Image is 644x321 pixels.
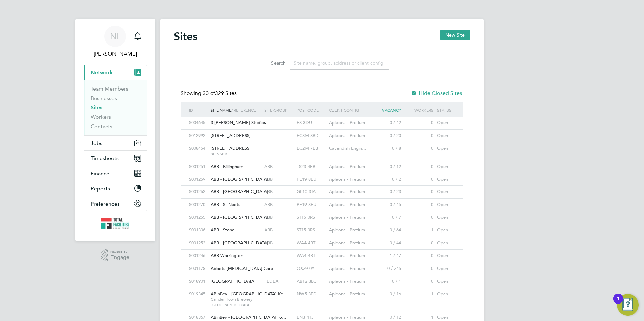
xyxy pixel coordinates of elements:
[403,237,435,249] div: 0
[84,50,147,58] span: Nicola Lawrence
[371,262,403,275] div: 0 / 245
[91,185,110,192] span: Reports
[84,26,147,58] a: NL[PERSON_NAME]
[231,107,256,113] span: / Reference
[403,262,435,275] div: 0
[84,65,147,80] button: Network
[435,224,457,237] div: Open
[403,130,435,142] div: 0
[617,294,639,316] button: Open Resource Center, 1 new notification
[329,278,365,284] span: Apleona - Pretium
[264,164,273,169] span: ABB
[84,181,147,196] button: Reports
[435,262,457,275] div: Open
[435,211,457,224] div: Open
[187,116,457,122] a: S0046453 [PERSON_NAME] Studios E3 3DUApleona - Pretium0 / 420Open
[403,199,435,211] div: 0
[403,224,435,237] div: 1
[187,142,209,155] div: S008454
[435,117,457,129] div: Open
[435,102,457,118] div: Status
[371,130,403,142] div: 0 / 20
[295,250,327,262] div: WA4 4BT
[329,214,365,220] span: Apleona - Pretium
[91,140,102,146] span: Jobs
[187,198,457,204] a: S001270ABB - St Neots ABBPE19 8EUApleona - Pretium0 / 450Open
[187,211,457,217] a: S001255ABB - [GEOGRAPHIC_DATA] ABBST15 0RSApleona - Pretium0 / 70Open
[211,214,268,220] span: ABB - [GEOGRAPHIC_DATA]
[187,199,209,211] div: S001270
[435,237,457,249] div: Open
[263,102,295,118] div: Site Group
[211,133,251,138] span: [STREET_ADDRESS]
[371,186,403,198] div: 0 / 23
[403,211,435,224] div: 0
[403,160,435,173] div: 0
[329,314,365,320] span: Apleona - Pretium
[84,136,147,150] button: Jobs
[174,30,197,43] h2: Sites
[91,201,120,207] span: Preferences
[187,224,457,229] a: S001306ABB - Stone ABBST15 0RSApleona - Pretium0 / 641Open
[435,186,457,198] div: Open
[295,199,327,211] div: PE19 8EU
[295,224,327,237] div: ST15 0RS
[403,102,435,118] div: Workers
[203,90,215,97] span: 30 of
[187,275,457,281] a: S018901[GEOGRAPHIC_DATA] FEDEXAB12 3LGApleona - Pretium0 / 10Open
[295,211,327,224] div: ST15 0RS
[211,291,287,297] span: ABInBev - [GEOGRAPHIC_DATA] Ke…
[617,299,620,308] div: 1
[403,275,435,288] div: 0
[84,196,147,211] button: Preferences
[187,160,457,166] a: S001251ABB - Billingham ABBTS23 4EBApleona - Pretium0 / 120Open
[181,90,238,97] div: Showing
[295,288,327,300] div: NW5 3ED
[435,288,457,300] div: Open
[435,250,457,262] div: Open
[295,262,327,275] div: OX29 0YL
[435,173,457,186] div: Open
[440,30,470,40] button: New Site
[295,117,327,129] div: E3 3DU
[371,117,403,129] div: 0 / 42
[371,199,403,211] div: 0 / 45
[295,102,327,118] div: Postcode
[187,311,457,317] a: S018367ABinBev - [GEOGRAPHIC_DATA] To… EN3 4TJApleona - Pretium0 / 121Open
[91,155,119,162] span: Timesheets
[329,133,365,138] span: Apleona - Pretium
[264,176,273,182] span: ABB
[295,142,327,155] div: EC2M 7EB
[187,142,457,148] a: S008454[STREET_ADDRESS] 8FINSBBEC2M 7EBCavendish Engin…0 / 80Open
[91,69,113,76] span: Network
[187,275,209,288] div: S018901
[110,32,121,41] span: NL
[91,85,128,92] a: Team Members
[203,90,237,97] span: 329 Sites
[329,227,365,233] span: Apleona - Pretium
[187,262,457,268] a: S001178Abbots [MEDICAL_DATA] Care OX29 0YLApleona - Pretium0 / 2450Open
[382,107,401,113] span: Vacancy
[329,265,365,271] span: Apleona - Pretium
[187,117,209,129] div: S004645
[211,145,251,151] span: [STREET_ADDRESS]
[91,114,111,120] a: Workers
[187,237,209,249] div: S001253
[264,278,278,284] span: FEDEX
[211,314,286,320] span: ABinBev - [GEOGRAPHIC_DATA] To…
[295,275,327,288] div: AB12 3LG
[403,250,435,262] div: 0
[295,186,327,198] div: GL10 3TA
[403,288,435,300] div: 1
[329,120,365,126] span: Apleona - Pretium
[295,173,327,186] div: PE19 8EU
[187,173,209,186] div: S001259
[371,237,403,249] div: 0 / 44
[371,211,403,224] div: 0 / 7
[187,237,457,242] a: S001253ABB - [GEOGRAPHIC_DATA] ABBWA4 4BTApleona - Pretium0 / 440Open
[187,130,209,142] div: S012992
[371,160,403,173] div: 0 / 12
[91,104,102,111] a: Sites
[110,255,129,260] span: Engage
[371,288,403,300] div: 0 / 16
